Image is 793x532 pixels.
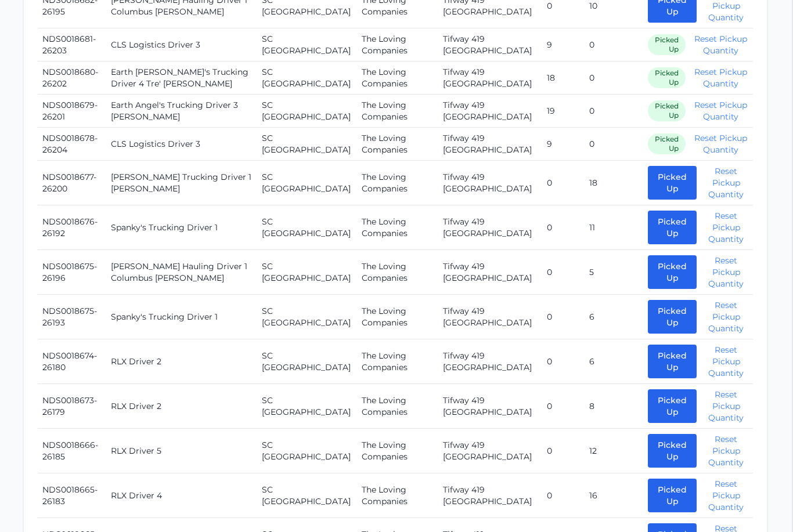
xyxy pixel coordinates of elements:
[438,473,542,518] td: Tifway 419 [GEOGRAPHIC_DATA]
[704,478,748,513] button: Reset Pickup Quantity
[585,61,643,95] td: 0
[648,211,697,244] button: Picked Up
[542,295,585,339] td: 0
[704,344,748,379] button: Reset Pickup Quantity
[357,161,438,205] td: The Loving Companies
[38,295,106,339] td: NDS0018675-26193
[38,61,106,95] td: NDS0018680-26202
[106,161,257,205] td: [PERSON_NAME] Trucking Driver 1 [PERSON_NAME]
[357,95,438,128] td: The Loving Companies
[357,28,438,61] td: The Loving Companies
[257,95,357,128] td: SC [GEOGRAPHIC_DATA]
[38,128,106,161] td: NDS0018678-26204
[542,128,585,161] td: 9
[257,295,357,339] td: SC [GEOGRAPHIC_DATA]
[648,300,697,334] button: Picked Up
[106,95,257,128] td: Earth Angel's Trucking Driver 3 [PERSON_NAME]
[438,339,542,384] td: Tifway 419 [GEOGRAPHIC_DATA]
[542,429,585,473] td: 0
[648,34,686,55] span: Picked Up
[704,210,748,245] button: Reset Pickup Quantity
[648,479,697,512] button: Picked Up
[585,429,643,473] td: 12
[106,429,257,473] td: RLX Driver 5
[357,61,438,95] td: The Loving Companies
[38,250,106,295] td: NDS0018675-26196
[257,28,357,61] td: SC [GEOGRAPHIC_DATA]
[542,28,585,61] td: 9
[38,339,106,384] td: NDS0018674-26180
[438,61,542,95] td: Tifway 419 [GEOGRAPHIC_DATA]
[693,99,748,122] button: Reset Pickup Quantity
[438,128,542,161] td: Tifway 419 [GEOGRAPHIC_DATA]
[257,161,357,205] td: SC [GEOGRAPHIC_DATA]
[542,339,585,384] td: 0
[257,429,357,473] td: SC [GEOGRAPHIC_DATA]
[357,384,438,429] td: The Loving Companies
[542,384,585,429] td: 0
[106,384,257,429] td: RLX Driver 2
[38,429,106,473] td: NDS0018666-26185
[106,473,257,518] td: RLX Driver 4
[438,429,542,473] td: Tifway 419 [GEOGRAPHIC_DATA]
[542,473,585,518] td: 0
[106,61,257,95] td: Earth [PERSON_NAME]'s Trucking Driver 4 Tre' [PERSON_NAME]
[438,384,542,429] td: Tifway 419 [GEOGRAPHIC_DATA]
[106,250,257,295] td: [PERSON_NAME] Hauling Driver 1 Columbus [PERSON_NAME]
[648,100,686,121] span: Picked Up
[648,345,697,378] button: Picked Up
[357,250,438,295] td: The Loving Companies
[542,61,585,95] td: 18
[648,434,697,468] button: Picked Up
[693,33,748,56] button: Reset Pickup Quantity
[704,255,748,289] button: Reset Pickup Quantity
[585,95,643,128] td: 0
[704,389,748,424] button: Reset Pickup Quantity
[438,161,542,205] td: Tifway 419 [GEOGRAPHIC_DATA]
[357,429,438,473] td: The Loving Companies
[585,473,643,518] td: 16
[257,250,357,295] td: SC [GEOGRAPHIC_DATA]
[542,205,585,250] td: 0
[648,389,697,423] button: Picked Up
[106,205,257,250] td: Spanky's Trucking Driver 1
[357,128,438,161] td: The Loving Companies
[257,61,357,95] td: SC [GEOGRAPHIC_DATA]
[38,95,106,128] td: NDS0018679-26201
[106,128,257,161] td: CLS Logistics Driver 3
[38,473,106,518] td: NDS0018665-26183
[38,28,106,61] td: NDS0018681-26203
[704,433,748,468] button: Reset Pickup Quantity
[438,205,542,250] td: Tifway 419 [GEOGRAPHIC_DATA]
[357,295,438,339] td: The Loving Companies
[38,384,106,429] td: NDS0018673-26179
[585,384,643,429] td: 8
[585,339,643,384] td: 6
[357,473,438,518] td: The Loving Companies
[257,384,357,429] td: SC [GEOGRAPHIC_DATA]
[585,128,643,161] td: 0
[357,339,438,384] td: The Loving Companies
[438,250,542,295] td: Tifway 419 [GEOGRAPHIC_DATA]
[648,133,686,154] span: Picked Up
[542,250,585,295] td: 0
[585,295,643,339] td: 6
[106,295,257,339] td: Spanky's Trucking Driver 1
[438,28,542,61] td: Tifway 419 [GEOGRAPHIC_DATA]
[438,95,542,128] td: Tifway 419 [GEOGRAPHIC_DATA]
[257,473,357,518] td: SC [GEOGRAPHIC_DATA]
[438,295,542,339] td: Tifway 419 [GEOGRAPHIC_DATA]
[106,28,257,61] td: CLS Logistics Driver 3
[357,205,438,250] td: The Loving Companies
[648,255,697,289] button: Picked Up
[38,161,106,205] td: NDS0018677-26200
[585,250,643,295] td: 5
[585,205,643,250] td: 11
[257,205,357,250] td: SC [GEOGRAPHIC_DATA]
[693,132,748,155] button: Reset Pickup Quantity
[704,165,748,200] button: Reset Pickup Quantity
[585,28,643,61] td: 0
[257,128,357,161] td: SC [GEOGRAPHIC_DATA]
[704,299,748,334] button: Reset Pickup Quantity
[648,67,686,88] span: Picked Up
